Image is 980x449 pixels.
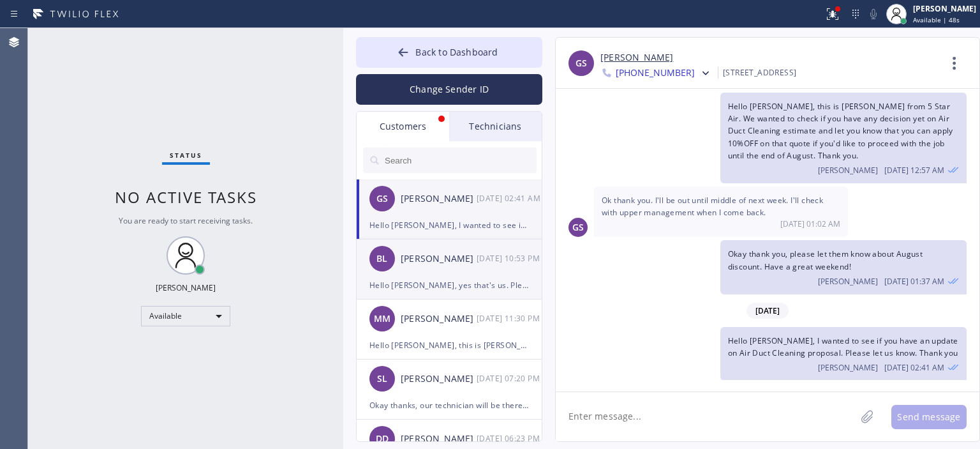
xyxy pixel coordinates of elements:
div: 08/14/2025 9:23 AM [477,431,543,446]
span: Status [170,151,202,160]
span: No active tasks [115,186,257,208]
a: [PERSON_NAME] [600,50,673,65]
div: Hello [PERSON_NAME], this is [PERSON_NAME]. I wanted to follow up on Air Duct Cleaning service an... [369,338,529,353]
div: [PERSON_NAME] [913,3,976,14]
span: SL [377,372,387,386]
span: GS [376,192,388,206]
div: [PERSON_NAME] [401,432,477,446]
div: [PERSON_NAME] [401,252,477,266]
span: Available | 48s [913,15,960,24]
div: [PERSON_NAME] [401,192,477,206]
div: Hello [PERSON_NAME], I wanted to see if you have an update on Air Duct Cleaning proposal. Please ... [369,218,529,232]
span: Back to Dashboard [415,46,498,58]
div: 08/14/2025 9:20 AM [477,371,543,386]
div: 08/08/2025 9:02 AM [594,186,848,237]
div: 08/14/2025 9:30 AM [477,311,543,326]
span: GS [575,56,587,71]
span: DD [376,432,389,446]
span: [DATE] 01:37 AM [884,276,944,287]
span: Ok thank you. I'll be out until middle of next week. I'll check with upper management when I come... [602,195,823,218]
div: Okay thanks, our technician will be there 12-12:30pm. [369,398,529,413]
div: Available [141,306,230,326]
div: 08/18/2025 9:41 AM [720,327,967,381]
div: 08/08/2025 9:37 AM [720,240,967,294]
div: [PERSON_NAME] [156,282,216,293]
div: Technicians [449,112,542,141]
input: Search [383,148,537,173]
span: [DATE] 02:41 AM [884,362,944,373]
div: Hello [PERSON_NAME], yes that's us. Please confirm if you'd like to have our technician [DATE] mo... [369,278,529,293]
span: [PERSON_NAME] [818,276,878,287]
span: You are ready to start receiving tasks. [119,215,253,226]
span: BL [376,252,387,266]
button: Mute [865,5,882,23]
span: Hello [PERSON_NAME], I wanted to see if you have an update on Air Duct Cleaning proposal. Please ... [728,335,958,358]
div: [PERSON_NAME] [401,372,477,386]
div: [STREET_ADDRESS] [723,65,796,80]
span: [DATE] [746,303,789,319]
span: [DATE] 12:57 AM [884,165,944,176]
span: [DATE] 01:02 AM [780,218,840,229]
span: MM [374,312,390,326]
button: Send message [891,405,967,429]
div: 08/18/2025 9:53 AM [477,251,543,266]
span: [PHONE_NUMBER] [616,66,695,82]
div: [PERSON_NAME] [401,312,477,326]
span: [PERSON_NAME] [818,362,878,373]
div: Customers [357,112,449,141]
div: 08/18/2025 9:41 AM [477,191,543,206]
div: 08/08/2025 9:57 AM [720,93,967,183]
button: Change Sender ID [356,74,542,105]
span: GS [572,220,584,235]
span: Okay thank you, please let them know about August discount. Have a great weekend! [728,248,923,271]
span: [PERSON_NAME] [818,165,878,176]
button: Back to Dashboard [356,37,542,68]
span: Hello [PERSON_NAME], this is [PERSON_NAME] from 5 Star Air. We wanted to check if you have any de... [728,101,953,161]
